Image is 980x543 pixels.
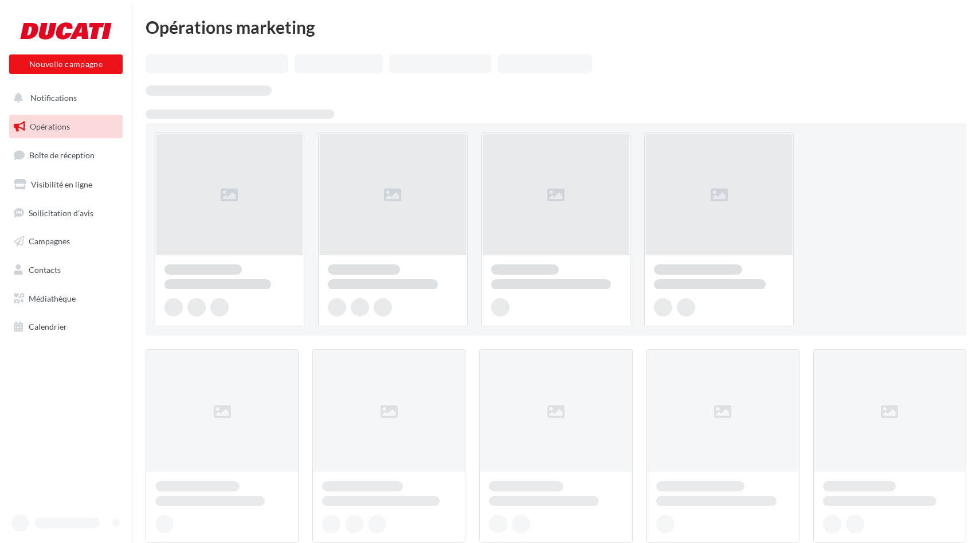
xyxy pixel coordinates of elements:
[9,54,123,74] button: Nouvelle campagne
[29,322,67,331] span: Calendrier
[7,173,125,197] a: Visibilité en ligne
[7,201,125,225] a: Sollicitation d'avis
[7,143,125,167] a: Boîte de réception
[30,122,70,131] span: Opérations
[7,258,125,282] a: Contacts
[31,179,92,189] span: Visibilité en ligne
[146,18,966,36] div: Opérations marketing
[7,229,125,253] a: Campagnes
[29,208,93,217] span: Sollicitation d'avis
[7,287,125,311] a: Médiathèque
[29,236,70,246] span: Campagnes
[29,294,76,303] span: Médiathèque
[7,315,125,339] a: Calendrier
[7,115,125,139] a: Opérations
[7,86,120,110] button: Notifications
[29,150,95,160] span: Boîte de réception
[30,93,77,103] span: Notifications
[29,265,61,275] span: Contacts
